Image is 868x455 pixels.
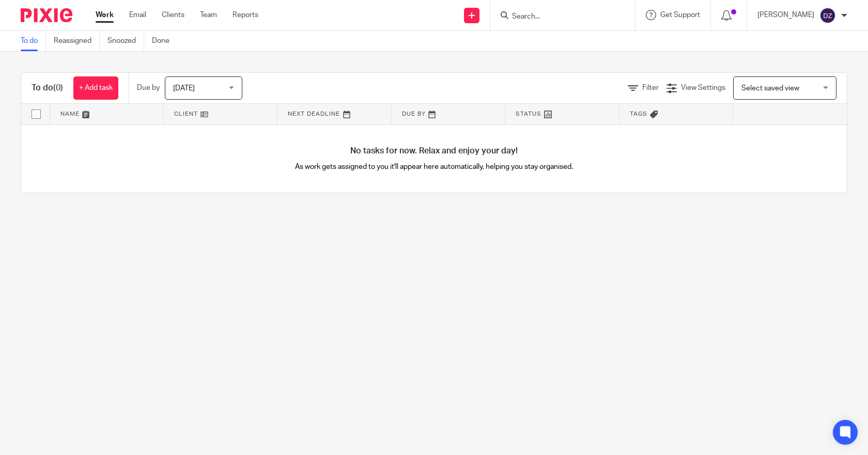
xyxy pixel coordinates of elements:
span: [DATE] [173,85,195,92]
span: (0) [53,84,63,92]
span: Filter [642,84,659,91]
a: Clients [162,10,184,20]
a: Done [152,31,177,51]
input: Search [511,12,604,22]
a: Snoozed [107,31,144,51]
a: To do [21,31,46,51]
h4: No tasks for now. Relax and enjoy your day! [21,146,847,156]
p: [PERSON_NAME] [757,10,814,20]
a: Work [96,10,114,20]
img: Pixie [21,8,72,22]
span: View Settings [681,84,725,91]
a: Team [200,10,217,20]
a: + Add task [73,76,118,100]
a: Reassigned [54,31,100,51]
a: Email [129,10,146,20]
h1: To do [32,83,63,93]
img: svg%3E [819,7,836,24]
span: Get Support [660,11,700,19]
p: As work gets assigned to you it'll appear here automatically, helping you stay organised. [228,162,641,172]
span: Select saved view [741,85,799,92]
a: Reports [233,10,258,20]
p: Due by [137,83,160,93]
span: Tags [630,111,647,117]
